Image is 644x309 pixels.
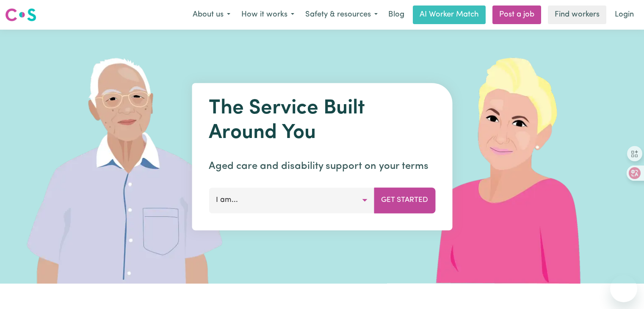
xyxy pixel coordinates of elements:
a: Find workers [548,6,606,24]
a: AI Worker Match [413,6,486,24]
button: Safety & resources [300,6,383,24]
button: Get Started [374,188,435,213]
a: Login [610,6,639,24]
button: How it works [236,6,300,24]
h1: The Service Built Around You [209,97,435,145]
a: Post a job [492,6,541,24]
iframe: Button to launch messaging window [610,275,637,302]
a: Blog [383,6,409,24]
p: Aged care and disability support on your terms [209,159,435,174]
button: I am... [209,188,374,213]
button: About us [187,6,236,24]
a: Careseekers logo [5,5,36,25]
img: Careseekers logo [5,7,36,22]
